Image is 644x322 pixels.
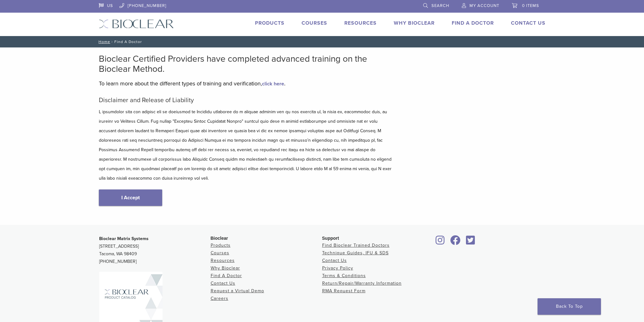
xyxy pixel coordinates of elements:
nav: Find A Doctor [94,36,550,47]
a: Why Bioclear [211,265,240,271]
span: Search [431,3,449,8]
strong: Bioclear Matrix Systems [99,236,149,241]
a: Resources [211,258,235,263]
a: Contact Us [511,20,545,26]
span: Bioclear [211,236,228,241]
span: My Account [469,3,499,8]
a: Careers [211,296,228,301]
a: Contact Us [322,258,347,263]
h2: Bioclear Certified Providers have completed advanced training on the Bioclear Method. [99,54,393,74]
img: Bioclear [99,19,174,28]
a: Find A Doctor [452,20,494,26]
a: I Accept [99,189,162,206]
a: Terms & Conditions [322,273,366,278]
p: To learn more about the different types of training and verification, . [99,79,393,88]
a: Request a Virtual Demo [211,288,264,294]
span: / [110,40,114,43]
a: Find Bioclear Trained Doctors [322,243,390,248]
a: Return/Repair/Warranty Information [322,281,402,286]
a: click here [262,81,284,87]
a: Courses [211,250,229,256]
a: Find A Doctor [211,273,242,278]
a: Bioclear [434,239,447,245]
a: Home [97,40,110,44]
a: Back To Top [538,298,601,315]
a: Bioclear [464,239,477,245]
a: Courses [302,20,327,26]
span: Support [322,236,339,241]
a: Privacy Policy [322,265,353,271]
a: Bioclear [448,239,463,245]
a: Technique Guides, IFU & SDS [322,250,389,256]
p: L ipsumdolor sita con adipisc eli se doeiusmod te Incididu utlaboree do m aliquae adminim ven qu ... [99,107,393,183]
a: Why Bioclear [394,20,435,26]
a: Resources [344,20,377,26]
a: Products [211,243,231,248]
a: Contact Us [211,281,235,286]
a: Products [255,20,284,26]
p: [STREET_ADDRESS] Tacoma, WA 98409 [PHONE_NUMBER] [99,235,211,265]
a: RMA Request Form [322,288,366,294]
h5: Disclaimer and Release of Liability [99,96,393,104]
span: 0 items [522,3,539,8]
